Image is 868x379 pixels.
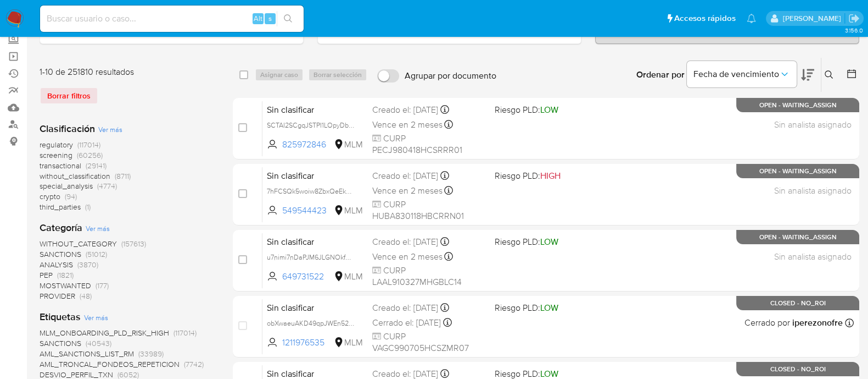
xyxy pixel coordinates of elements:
a: Salir [848,13,860,24]
span: s [268,13,272,24]
a: Notificaciones [747,14,756,23]
span: Accesos rápidos [674,13,736,24]
span: Alt [254,13,262,24]
button: search-icon [277,11,299,26]
input: Buscar usuario o caso... [40,12,304,26]
p: anamaria.arriagasanchez@mercadolibre.com.mx [782,13,844,24]
span: 3.156.0 [844,26,863,35]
